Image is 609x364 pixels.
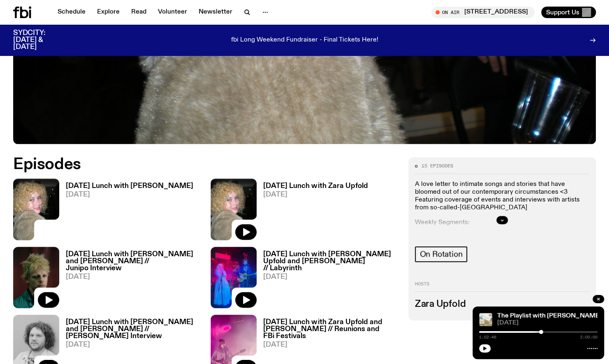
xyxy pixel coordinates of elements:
span: 2:00:00 [580,335,597,339]
img: A digital camera photo of Zara looking to her right at the camera, smiling. She is wearing a ligh... [13,179,59,240]
span: 15 episodes [421,164,453,168]
h3: [DATE] Lunch with [PERSON_NAME] and [PERSON_NAME] // [PERSON_NAME] Interview [66,319,201,340]
img: A digital camera photo of Zara looking to her right at the camera, smiling. She is wearing a ligh... [211,179,257,240]
span: [DATE] [66,274,201,281]
span: 1:02:46 [479,335,496,339]
h2: Hosts [415,282,589,292]
span: [DATE] [263,191,368,198]
p: A love letter to intimate songs and stories that have bloomed out of our contemporary circumstanc... [415,181,589,212]
a: [DATE] Lunch with [PERSON_NAME] Upfold and [PERSON_NAME] // Labyrinth[DATE] [257,251,398,308]
img: Junipo [13,247,59,308]
a: [DATE] Lunch with [PERSON_NAME] and [PERSON_NAME] // Junipo Interview[DATE] [59,251,201,308]
span: [DATE] [263,274,398,281]
h3: Zara Upfold [415,300,589,309]
h3: SYDCITY: [DATE] & [DATE] [13,30,66,51]
a: [DATE] Lunch with Zara Upfold[DATE] [257,183,368,240]
h3: [DATE] Lunch with Zara Upfold [263,183,368,190]
h3: [DATE] Lunch with [PERSON_NAME] [66,183,193,190]
span: [DATE] [66,191,193,198]
a: Schedule [53,7,90,18]
p: fbi Long Weekend Fundraiser - Final Tickets Here! [231,37,378,44]
a: Volunteer [153,7,192,18]
a: [DATE] Lunch with [PERSON_NAME][DATE] [59,183,193,240]
a: Newsletter [194,7,237,18]
h2: Episodes [13,157,398,172]
h3: [DATE] Lunch with [PERSON_NAME] and [PERSON_NAME] // Junipo Interview [66,251,201,272]
span: [DATE] [66,341,201,348]
h3: [DATE] Lunch with [PERSON_NAME] Upfold and [PERSON_NAME] // Labyrinth [263,251,398,272]
a: On Rotation [415,246,468,262]
h3: [DATE] Lunch with Zara Upfold and [PERSON_NAME] // Reunions and FBi Festivals [263,319,398,340]
span: On Rotation [420,250,463,259]
button: Support Us [541,7,596,18]
span: [DATE] [263,341,398,348]
span: Support Us [546,9,579,16]
img: Labyrinth [211,247,257,308]
a: Explore [92,7,125,18]
span: [DATE] [497,320,597,326]
button: On Air[STREET_ADDRESS] [431,7,535,18]
a: Read [126,7,151,18]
